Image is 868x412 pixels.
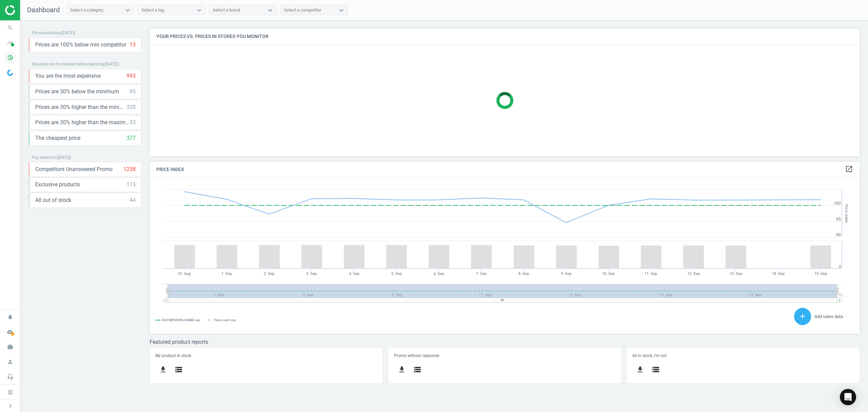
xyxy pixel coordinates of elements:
[836,217,841,222] text: 95
[394,353,616,358] h5: Promo without response
[70,7,103,13] div: Select a category
[814,314,843,319] span: Add sales data
[141,7,164,13] div: Select a tag
[130,88,136,95] div: 85
[839,264,841,269] text: 0
[4,340,17,353] i: work
[155,362,171,378] button: get_app
[213,7,240,13] div: Select a brand
[410,362,425,378] button: storage
[175,366,183,374] i: storage
[35,134,80,142] span: The cheapest price
[178,271,191,276] tspan: 31. Aug
[35,119,130,126] span: Prices are 30% higher than the maximal
[814,271,827,276] tspan: 15. Sep
[130,119,136,126] div: 33
[35,41,126,49] span: Prices are 100% below min competitor
[155,353,377,358] h5: My product in stock
[845,165,853,174] a: open_in_new
[518,271,529,276] tspan: 8. Sep
[652,366,660,374] i: storage
[221,271,232,276] tspan: 1. Sep
[4,355,17,368] i: person
[632,362,648,378] button: get_app
[35,88,119,95] span: Prices are 30% below the minimum
[35,196,71,204] span: All out of stock
[730,271,742,276] tspan: 13. Sep
[35,104,126,111] span: Prices are 30% higher than the minimum
[32,62,104,67] span: Situation on the market before repricing
[195,318,200,322] tspan: avg
[5,5,53,15] img: ajHJNr6hYgQAAAAASUVORK5CYII=
[561,271,571,276] tspan: 9. Sep
[61,31,75,35] span: ( [DATE] )
[687,271,700,276] tspan: 12. Sep
[845,165,853,173] i: open_in_new
[798,312,807,320] i: add
[171,362,186,378] button: storage
[434,271,444,276] tspan: 6. Sep
[32,31,61,35] span: Price protection
[130,196,136,204] div: 44
[413,366,421,374] i: storage
[27,6,60,14] span: Dashboard
[32,155,57,160] span: Pay attention
[150,339,860,345] h3: Featured product reports
[123,166,136,173] div: 1238
[398,366,406,374] i: get_app
[126,181,136,188] div: 115
[834,201,841,206] text: 100
[4,21,17,34] i: search
[4,325,17,338] i: cloud_done
[126,72,136,80] div: 993
[4,51,17,64] i: pie_chart_outlined
[636,366,644,374] i: get_app
[264,271,274,276] tspan: 2. Sep
[394,362,410,378] button: get_app
[306,271,317,276] tspan: 3. Sep
[35,72,101,80] span: You are the most expensive
[104,62,119,67] span: ( [DATE] )
[126,104,136,111] div: 330
[214,318,236,322] tspan: Pairs count: avg
[476,271,487,276] tspan: 7. Sep
[35,166,113,173] span: Competitors Unanswered Promo
[159,366,167,374] i: get_app
[126,134,136,142] div: 377
[645,271,657,276] tspan: 11. Sep
[648,362,664,378] button: storage
[6,402,14,410] i: chevron_right
[391,271,402,276] tspan: 5. Sep
[150,162,860,177] h4: Price Index
[602,271,615,276] tspan: 10. Sep
[772,271,785,276] tspan: 14. Sep
[2,401,19,410] button: chevron_right
[4,311,17,323] i: notifications
[840,389,856,405] div: Open Intercom Messenger
[632,353,854,358] h5: All in stock, i'm not
[4,36,17,49] i: timeline
[130,41,136,49] div: 13
[162,319,194,322] tspan: [DATE][PERSON_NAME]
[844,204,849,223] tspan: Price Index
[7,70,13,76] img: wGWNvw8QSZomAAAAABJRU5ErkJggg==
[838,293,847,297] tspan: 15. …
[35,181,80,188] span: Exclusive products
[794,308,811,325] button: add
[150,29,860,44] h4: Your prices vs. prices in stores you monitor
[284,7,321,13] div: Select a competitor
[4,370,17,383] i: headset_mic
[57,155,71,160] span: ( [DATE] )
[349,271,359,276] tspan: 4. Sep
[836,232,841,237] text: 90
